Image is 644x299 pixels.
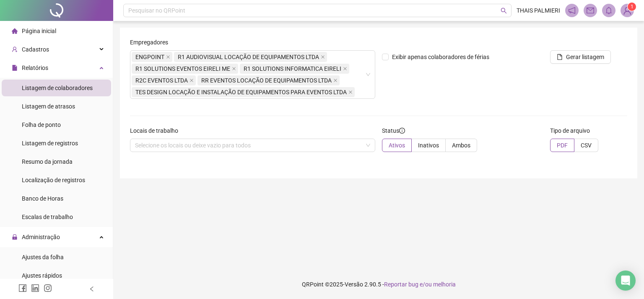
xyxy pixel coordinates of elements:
span: file [12,65,18,71]
span: notification [568,7,576,14]
span: Inativos [418,142,439,149]
sup: Atualize o seu contato no menu Meus Dados [628,3,636,11]
span: RR EVENTOS LOCAÇÃO DE EQUIPAMENTOS LTDA [197,75,340,85]
span: RR EVENTOS LOCAÇÃO DE EQUIPAMENTOS LTDA [201,76,332,85]
span: Escalas de trabalho [22,214,73,220]
span: Relatórios [22,64,48,71]
span: ENGPOINT [135,52,164,62]
span: bell [605,7,613,14]
span: R1 SOLUTIONS INFORMATICA EIRELI [244,64,341,73]
span: home [12,28,18,34]
label: Empregadores [130,38,174,47]
span: Listagem de colaboradores [22,85,93,91]
span: Versão [345,281,363,288]
span: ENGPOINT [132,52,172,62]
span: close [166,55,170,59]
span: Ajustes rápidos [22,272,62,279]
span: close [348,90,353,94]
span: instagram [44,284,52,292]
span: Reportar bug e/ou melhoria [384,281,456,288]
span: Localização de registros [22,177,85,183]
span: Cadastros [22,46,49,53]
span: search [501,8,507,14]
img: 91134 [621,4,634,17]
footer: QRPoint © 2025 - 2.90.5 - [113,270,644,299]
span: close [232,67,236,71]
span: file [557,54,563,60]
label: Locais de trabalho [130,126,184,135]
span: R1 SOLUTIONS EVENTOS EIRELI ME [132,64,238,74]
span: Administração [22,234,60,240]
span: R1 AUDIOVISUAL LOCAÇÃO DE EQUIPAMENTOS LTDA [174,52,327,62]
span: close [190,78,194,82]
span: CSV [581,142,592,149]
span: left [89,286,95,292]
span: Listagem de registros [22,140,78,147]
span: Gerar listagem [566,52,604,62]
span: info-circle [399,128,405,134]
span: facebook [18,284,27,292]
span: TES DESIGN LOCAÇÃO E INSTALAÇÃO DE EQUIPAMENTOS PARA EVENTOS LTDA [135,88,347,97]
span: R1 SOLUTIONS INFORMATICA EIRELI [240,64,349,74]
span: Ativos [389,142,405,149]
span: Status [382,126,405,135]
span: close [321,55,325,59]
span: Folha de ponto [22,121,61,128]
span: R1 SOLUTIONS EVENTOS EIRELI ME [135,64,230,73]
span: close [343,67,347,71]
span: Ajustes da folha [22,254,64,260]
span: Listagem de atrasos [22,103,75,110]
span: Página inicial [22,28,56,34]
span: R2C EVENTOS LTDA [132,75,196,85]
span: Banco de Horas [22,195,63,202]
span: user-add [12,46,18,52]
button: Gerar listagem [550,50,611,64]
span: Ambos [452,142,470,149]
div: Open Intercom Messenger [615,271,636,291]
span: PDF [557,142,568,149]
span: linkedin [31,284,39,292]
span: Resumo da jornada [22,158,73,165]
span: 1 [631,4,634,10]
span: THAIS PALMIERI [517,6,560,15]
span: R1 AUDIOVISUAL LOCAÇÃO DE EQUIPAMENTOS LTDA [178,52,319,62]
span: lock [12,234,18,240]
span: Tipo de arquivo [550,126,590,135]
span: close [333,78,338,82]
span: Exibir apenas colaboradores de férias [389,52,493,62]
span: R2C EVENTOS LTDA [135,76,188,85]
span: TES DESIGN LOCAÇÃO E INSTALAÇÃO DE EQUIPAMENTOS PARA EVENTOS LTDA [132,87,355,97]
span: mail [587,7,594,14]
